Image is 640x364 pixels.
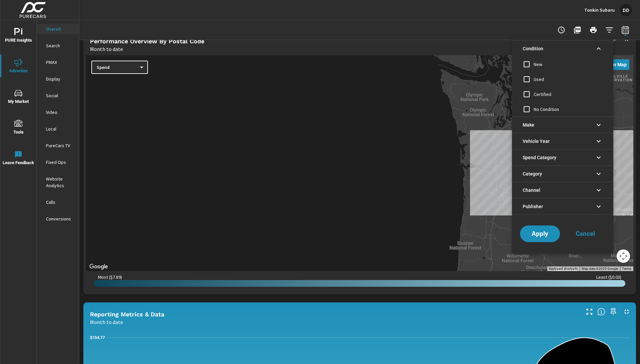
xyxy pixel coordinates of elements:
[572,231,599,237] span: Cancel
[512,102,612,117] div: No Condition
[534,75,607,83] span: Used
[534,90,607,98] span: Certified
[523,117,534,133] span: Make
[565,225,605,242] button: Cancel
[527,231,553,237] span: Apply
[512,72,612,87] div: Used
[534,60,607,68] span: New
[520,225,560,242] button: Apply
[523,41,543,57] span: Condition
[523,166,542,182] span: Category
[523,182,540,198] span: Channel
[523,198,543,214] span: Publisher
[512,38,613,217] ul: filter options
[523,150,556,166] span: Spend Category
[523,133,550,149] span: Vehicle Year
[512,57,612,72] div: New
[534,105,607,113] span: No Condition
[512,87,612,102] div: Certified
